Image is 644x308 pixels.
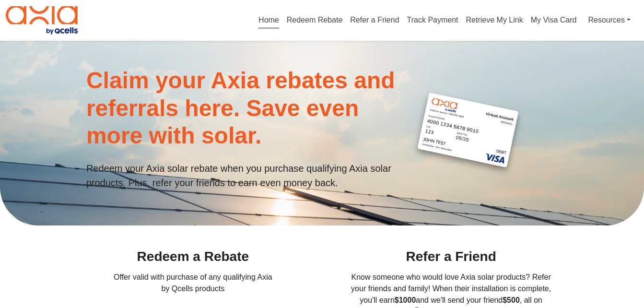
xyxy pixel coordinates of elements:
[114,272,272,295] p: Offer valid with purchase of any qualifying Axia by Qcells products
[395,296,416,304] b: $1000
[137,249,249,265] h3: Redeem a Rebate
[466,16,523,28] a: Retrieve My Link
[258,16,279,28] a: Home
[86,161,397,190] p: Redeem your Axia solar rebate when you purchase qualifying Axia solar products. Plus, refer your ...
[406,249,496,265] h3: Refer a Friend
[531,11,577,30] a: My Visa Card
[287,16,343,28] a: Redeem Rebate
[408,86,527,180] img: axia-prepaid-card.png
[588,11,631,30] a: Resources
[350,16,399,28] a: Refer a Friend
[503,296,520,304] b: $500
[6,6,78,35] img: Program logo
[86,67,397,150] h1: Claim your Axia rebates and referrals here. Save even more with solar.
[407,16,458,28] a: Track Payment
